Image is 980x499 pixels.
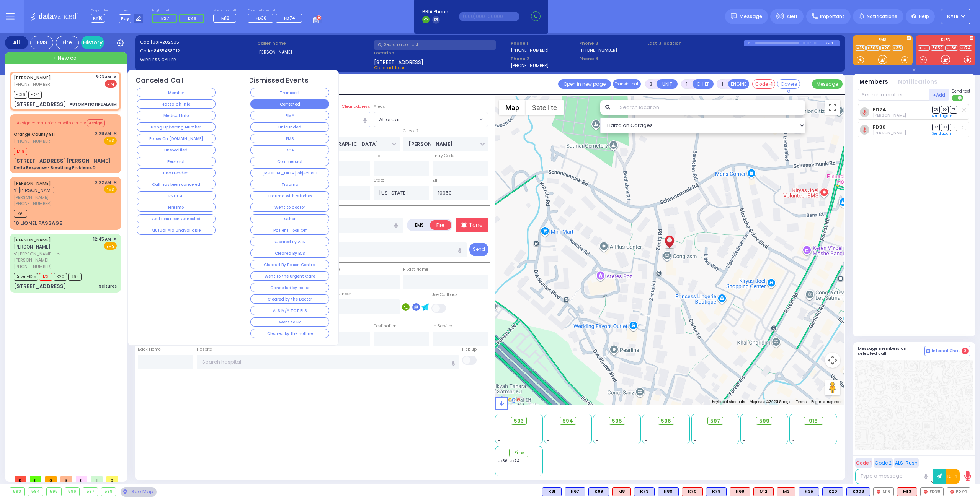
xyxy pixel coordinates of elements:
span: EMS [104,137,117,145]
span: - [547,426,549,432]
span: 597 [710,417,720,425]
span: ר' [PERSON_NAME] - ר' [PERSON_NAME] [14,251,90,263]
a: FD36 [873,124,886,130]
a: K20 [880,45,891,51]
span: FD74 [284,15,295,21]
span: DR [932,124,940,131]
span: Phone 4 [579,55,645,62]
label: Location [374,50,508,56]
span: 0 [15,476,26,482]
div: BLS [658,487,679,496]
p: Tone [469,221,483,229]
label: State [374,177,384,184]
span: [0814202505] [150,39,181,45]
div: [STREET_ADDRESS] [14,101,66,108]
div: ALS [897,487,917,496]
span: + New call [53,54,79,62]
span: All areas [379,116,401,124]
span: K61 [14,210,27,218]
span: All areas [374,112,488,127]
button: Notifications [898,78,938,86]
a: K35 [892,45,903,51]
span: 3:23 AM [96,74,111,80]
span: M3 [39,273,52,281]
div: AUTOMATIC FIRE ALARM [70,101,117,107]
div: K35 [799,487,819,496]
span: BRIA Phone [422,8,448,15]
span: Fire [514,449,524,457]
button: Toggle fullscreen view [825,100,840,115]
div: ALS [777,487,795,496]
span: Phone 2 [511,55,577,62]
a: History [81,36,104,49]
div: - [792,438,835,444]
span: Help [919,13,929,20]
button: Mutual Aid Unavailable [137,226,216,235]
label: Medic on call [213,8,239,13]
span: 2:28 AM [95,131,111,137]
span: Chaim Gluck [873,112,906,118]
button: KY16 [941,9,970,24]
label: Lines [119,8,144,13]
button: Unfounded [250,122,329,132]
label: P Last Name [403,267,428,273]
button: Cancelled by caller [250,283,329,292]
button: Message [812,79,843,89]
span: - [645,426,647,432]
div: 596 [65,488,80,496]
button: Code 2 [874,458,893,468]
div: 599 [101,488,116,496]
div: 595 [47,488,61,496]
span: - [743,438,745,444]
button: DOA [250,145,329,154]
span: KY16 [947,13,959,20]
a: FD36 [945,45,958,51]
span: All areas [374,112,477,126]
span: 0 [45,476,57,482]
span: 12:45 AM [93,236,111,242]
button: Call Has Been Canceled [137,214,216,223]
span: [PERSON_NAME] [14,194,92,201]
div: BLS [588,487,609,496]
label: Hospital [197,346,214,353]
span: K20 [54,273,67,281]
a: K303 [866,45,880,51]
div: ALS [753,487,774,496]
span: 596 [661,417,671,425]
div: K-61 [825,40,840,46]
label: Caller name [257,40,372,47]
a: Orange County 911 [14,131,55,137]
button: Send [469,243,488,256]
div: K80 [658,487,679,496]
span: ר' [PERSON_NAME] [14,187,55,193]
div: - [792,426,835,432]
div: 594 [28,488,43,496]
div: EMS [30,36,53,49]
div: FD36 [920,487,944,496]
img: red-radio-icon.svg [877,490,880,494]
button: TEST CALL [137,191,216,200]
label: Destination [374,323,397,329]
label: KJFD [916,38,975,43]
button: Call has been canceled [137,180,216,189]
span: M16 [14,148,27,155]
h4: Dismissed Events [249,76,309,85]
label: Clear address [342,104,370,110]
div: M16 [873,487,894,496]
span: 3 [60,476,72,482]
label: In Service [433,323,452,329]
button: ENGINE [728,79,749,89]
div: FD74 [947,487,970,496]
button: 10-4 [946,469,960,484]
label: Caller: [140,48,255,54]
span: Driver-K35 [14,273,38,281]
label: Entry Code [433,153,454,159]
span: TR [950,124,957,131]
div: K69 [588,487,609,496]
button: EMS [250,134,329,143]
button: Cleared By ALS [250,237,329,246]
label: Areas [374,104,385,110]
button: Medical Info [137,111,216,120]
div: BLS [706,487,727,496]
span: 8455458012 [154,48,180,54]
